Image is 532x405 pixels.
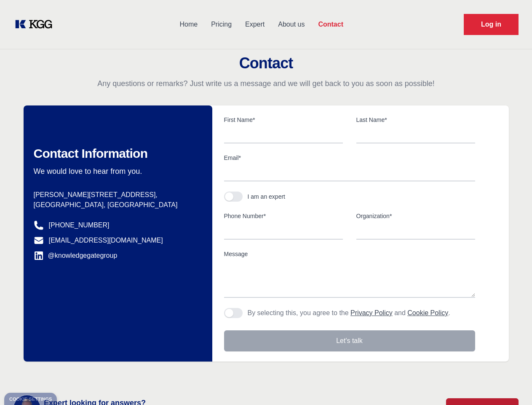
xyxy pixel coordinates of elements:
a: Contact [311,13,350,35]
label: Last Name* [356,116,475,124]
label: Message [224,250,475,258]
a: Home [173,13,204,35]
a: Privacy Policy [350,309,393,316]
h2: Contact Information [34,146,199,161]
div: I am an expert [248,192,286,201]
button: Let's talk [224,330,475,351]
h2: Contact [10,55,522,72]
label: Email* [224,154,475,162]
a: About us [271,13,311,35]
a: @knowledgegategroup [34,251,118,261]
p: By selecting this, you agree to the and . [248,308,450,318]
a: [PHONE_NUMBER] [49,220,110,230]
a: KOL Knowledge Platform: Talk to Key External Experts (KEE) [13,18,59,31]
label: Phone Number* [224,212,343,220]
a: Expert [238,13,271,35]
p: [PERSON_NAME][STREET_ADDRESS], [34,190,199,200]
iframe: Chat Widget [490,364,532,405]
label: Organization* [356,212,475,220]
label: First Name* [224,116,343,124]
a: Request Demo [464,14,519,35]
a: Pricing [204,13,238,35]
p: We would love to hear from you. [34,166,199,176]
p: [GEOGRAPHIC_DATA], [GEOGRAPHIC_DATA] [34,200,199,210]
p: Any questions or remarks? Just write us a message and we will get back to you as soon as possible! [10,78,522,89]
a: Cookie Policy [407,309,448,316]
div: Cookie settings [9,397,52,402]
a: [EMAIL_ADDRESS][DOMAIN_NAME] [49,235,163,246]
